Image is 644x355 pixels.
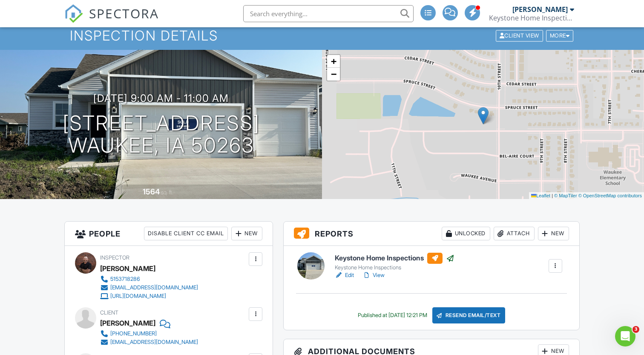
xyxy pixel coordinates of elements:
[63,112,260,157] h1: [STREET_ADDRESS] Waukee, IA 50263
[327,68,340,81] a: Zoom out
[161,189,173,196] span: sq. ft.
[65,222,273,246] h3: People
[231,227,262,240] div: New
[335,253,454,264] h6: Keystone Home Inspections
[64,4,83,23] img: The Best Home Inspection Software - Spectora
[93,92,229,104] h3: [DATE] 9:00 am - 11:00 am
[100,275,198,283] a: 5153718286
[331,69,336,79] span: −
[100,309,118,316] span: Client
[335,264,454,271] div: Keystone Home Inspections
[615,326,635,346] iframe: Intercom live chat
[442,227,490,240] div: Unlocked
[89,4,159,22] span: SPECTORA
[552,193,553,198] span: |
[100,338,198,346] a: [EMAIL_ADDRESS][DOMAIN_NAME]
[578,193,642,198] a: © OpenStreetMap contributors
[538,227,569,240] div: New
[100,317,155,329] div: [PERSON_NAME]
[432,307,506,323] div: Resend Email/Text
[495,32,545,38] a: Client View
[100,262,155,275] div: [PERSON_NAME]
[143,187,160,196] div: 1564
[243,5,414,22] input: Search everything...
[478,107,489,124] img: Marker
[362,271,385,280] a: View
[284,222,579,246] h3: Reports
[100,329,198,338] a: [PHONE_NUMBER]
[110,330,157,337] div: [PHONE_NUMBER]
[546,30,574,41] div: More
[335,253,454,271] a: Keystone Home Inspections Keystone Home Inspections
[554,193,577,198] a: © MapTiler
[110,339,198,346] div: [EMAIL_ADDRESS][DOMAIN_NAME]
[496,30,543,41] div: Client View
[331,56,336,66] span: +
[110,293,166,300] div: [URL][DOMAIN_NAME]
[358,312,427,319] div: Published at [DATE] 12:21 PM
[327,55,340,68] a: Zoom in
[100,254,129,261] span: Inspector
[70,28,574,43] h1: Inspection Details
[64,12,159,29] a: SPECTORA
[335,271,354,280] a: Edit
[110,284,198,291] div: [EMAIL_ADDRESS][DOMAIN_NAME]
[531,193,550,198] a: Leaflet
[489,14,574,22] div: Keystone Home Inspections, LLC
[110,276,140,283] div: 5153718286
[100,283,198,292] a: [EMAIL_ADDRESS][DOMAIN_NAME]
[144,227,228,240] div: Disable Client CC Email
[512,5,568,14] div: [PERSON_NAME]
[100,292,198,300] a: [URL][DOMAIN_NAME]
[494,227,535,240] div: Attach
[632,326,639,333] span: 3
